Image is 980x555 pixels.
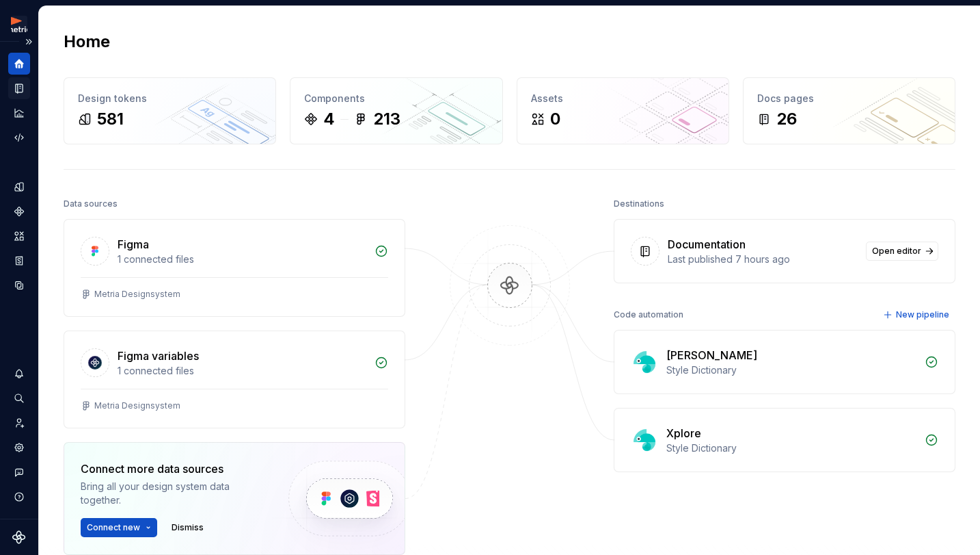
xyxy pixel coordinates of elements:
[8,127,30,149] a: Code automation
[8,274,30,296] a: Data sources
[666,363,916,377] div: Style Dictionary
[8,102,30,124] a: Analytics
[517,77,729,144] a: Assets0
[11,16,27,32] img: fcc7d103-c4a6-47df-856c-21dae8b51a16.png
[172,522,204,533] span: Dismiss
[81,518,157,537] button: Connect new
[666,347,757,363] div: [PERSON_NAME]
[879,305,955,324] button: New pipeline
[165,518,210,537] button: Dismiss
[8,387,30,409] button: Search ⌘K
[666,425,701,441] div: Xplore
[87,522,140,533] span: Connect new
[8,412,30,434] a: Invite team
[373,108,400,130] div: 213
[97,108,124,130] div: 581
[743,77,955,144] a: Docs pages26
[64,219,405,317] a: Figma1 connected filesMetria Designsystem
[614,194,664,214] div: Destinations
[64,31,110,53] h2: Home
[19,32,38,51] button: Expand sidebar
[8,250,30,272] a: Storybook stories
[64,194,118,214] div: Data sources
[118,236,149,253] div: Figma
[78,92,262,105] div: Design tokens
[550,108,560,130] div: 0
[290,77,502,144] a: Components4213
[666,441,916,455] div: Style Dictionary
[118,364,366,378] div: 1 connected files
[8,201,30,222] a: Components
[81,480,265,507] div: Bring all your design system data together.
[118,253,366,266] div: 1 connected files
[757,92,941,105] div: Docs pages
[81,461,265,477] div: Connect more data sources
[8,77,30,99] a: Documentation
[8,53,30,75] a: Home
[668,236,746,253] div: Documentation
[8,437,30,459] a: Settings
[94,400,180,411] div: Metria Designsystem
[776,108,797,130] div: 26
[64,331,405,428] a: Figma variables1 connected filesMetria Designsystem
[12,530,26,544] svg: Supernova Logo
[872,246,921,257] span: Open editor
[8,176,30,198] a: Design tokens
[64,77,276,144] a: Design tokens581
[8,225,30,247] a: Assets
[614,305,683,324] div: Code automation
[118,348,199,364] div: Figma variables
[531,92,715,105] div: Assets
[668,253,858,266] div: Last published 7 hours ago
[94,289,180,300] div: Metria Designsystem
[304,92,488,105] div: Components
[8,363,30,385] button: Notifications
[8,461,30,483] button: Contact support
[866,242,938,261] a: Open editor
[896,309,949,320] span: New pipeline
[323,108,335,130] div: 4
